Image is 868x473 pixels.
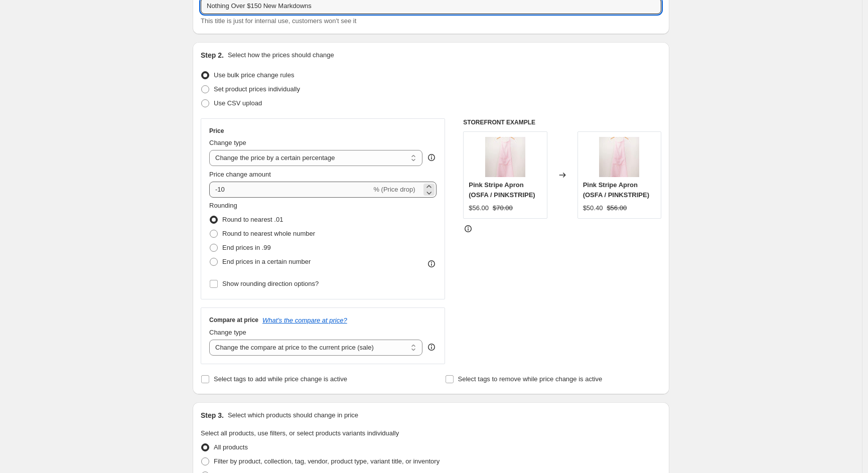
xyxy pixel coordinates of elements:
[599,137,639,177] img: alessandra-accessory-pink-stripe-apron-13958845136950_80x.jpg
[201,429,399,437] span: Select all products, use filters, or select products variants individually
[209,329,246,336] span: Change type
[607,203,627,213] strike: $56.00
[222,244,271,251] span: End prices in .99
[209,316,258,324] h3: Compare at price
[426,152,437,163] div: help
[209,202,237,209] span: Rounding
[209,139,246,146] span: Change type
[222,216,283,223] span: Round to nearest .01
[201,50,224,60] h2: Step 2.
[493,203,513,213] strike: $70.00
[222,280,319,287] span: Show rounding direction options?
[583,203,603,213] div: $50.40
[214,71,294,79] span: Use bulk price change rules
[214,443,248,451] span: All products
[469,181,535,199] span: Pink Stripe Apron (OSFA / PINKSTRIPE)
[222,230,315,237] span: Round to nearest whole number
[458,375,603,383] span: Select tags to remove while price change is active
[201,410,224,420] h2: Step 3.
[214,375,347,383] span: Select tags to add while price change is active
[209,182,371,198] input: -15
[583,181,649,199] span: Pink Stripe Apron (OSFA / PINKSTRIPE)
[373,186,415,193] span: % (Price drop)
[262,317,347,324] button: What's the compare at price?
[201,17,356,25] span: This title is just for internal use, customers won't see it
[214,85,300,93] span: Set product prices individually
[228,410,358,420] p: Select which products should change in price
[463,118,661,126] h6: STOREFRONT EXAMPLE
[209,127,224,135] h3: Price
[222,258,311,265] span: End prices in a certain number
[228,50,334,60] p: Select how the prices should change
[214,99,262,107] span: Use CSV upload
[214,457,440,465] span: Filter by product, collection, tag, vendor, product type, variant title, or inventory
[469,203,489,213] div: $56.00
[485,137,525,177] img: alessandra-accessory-pink-stripe-apron-13958845136950_80x.jpg
[426,342,437,352] div: help
[209,171,271,178] span: Price change amount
